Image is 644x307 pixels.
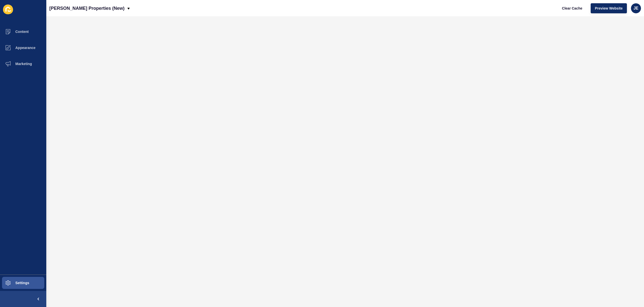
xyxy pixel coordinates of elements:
button: Preview Website [591,3,627,13]
span: Preview Website [595,6,623,11]
p: [PERSON_NAME] Properties (New) [49,2,125,15]
span: JE [633,6,638,11]
span: Clear Cache [562,6,582,11]
button: Clear Cache [558,3,587,13]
